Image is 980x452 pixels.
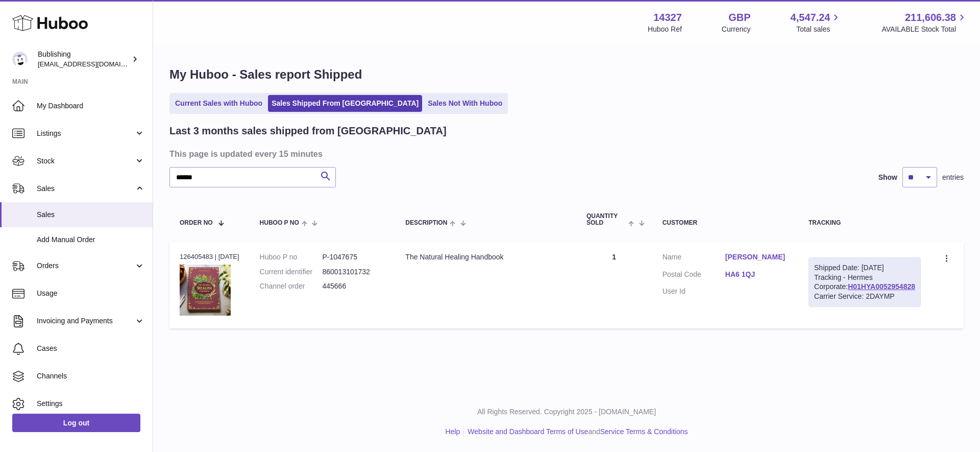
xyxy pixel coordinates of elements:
[424,95,506,112] a: Sales Not With Huboo
[663,270,725,282] dt: Postal Code
[446,427,460,436] a: Help
[405,220,447,226] span: Description
[169,124,447,138] h2: Last 3 months sales shipped from [GEOGRAPHIC_DATA]
[464,427,688,437] li: and
[37,184,134,194] span: Sales
[942,173,964,182] span: entries
[881,25,968,34] span: AVAILABLE Stock Total
[848,282,915,291] a: H01HYA0052954828
[37,235,145,245] span: Add Manual Order
[268,95,422,112] a: Sales Shipped From [GEOGRAPHIC_DATA]
[12,414,140,432] a: Log out
[722,25,751,34] div: Currency
[37,210,145,220] span: Sales
[725,270,788,279] a: HA6 1QJ
[38,50,130,69] div: Bublishing
[653,11,682,25] strong: 14327
[37,289,145,298] span: Usage
[260,267,323,277] dt: Current identifier
[791,11,830,25] span: 4,547.24
[37,261,134,271] span: Orders
[37,101,145,111] span: My Dashboard
[905,11,956,25] span: 211,606.38
[728,11,750,25] strong: GBP
[37,344,145,353] span: Cases
[648,25,682,34] div: Huboo Ref
[322,267,385,277] dd: 860013101732
[881,11,968,34] a: 211,606.38 AVAILABLE Stock Total
[260,281,323,291] dt: Channel order
[586,213,626,226] span: Quantity Sold
[725,252,788,262] a: [PERSON_NAME]
[814,292,915,301] div: Carrier Service: 2DAYMP
[405,252,566,262] div: The Natural Healing Handbook
[814,263,915,273] div: Shipped Date: [DATE]
[37,399,145,409] span: Settings
[260,220,299,226] span: Huboo P no
[161,407,972,417] p: All Rights Reserved. Copyright 2025 - [DOMAIN_NAME]
[171,95,266,112] a: Current Sales with Huboo
[260,252,323,262] dt: Huboo P no
[180,220,213,226] span: Order No
[322,281,385,291] dd: 445666
[878,173,897,182] label: Show
[180,265,231,316] img: 1749741825.png
[468,427,588,436] a: Website and Dashboard Terms of Use
[37,316,134,326] span: Invoicing and Payments
[600,427,688,436] a: Service Terms & Conditions
[576,242,652,328] td: 1
[12,52,28,67] img: regine@bublishing.com
[322,252,385,262] dd: P-1047675
[808,220,921,226] div: Tracking
[791,11,842,34] a: 4,547.24 Total sales
[169,66,964,83] h1: My Huboo - Sales report Shipped
[37,371,145,381] span: Channels
[663,287,725,296] dt: User Id
[796,25,842,34] span: Total sales
[663,220,788,226] div: Customer
[37,129,134,138] span: Listings
[37,156,134,166] span: Stock
[808,257,921,307] div: Tracking - Hermes Corporate:
[663,252,725,265] dt: Name
[180,252,239,261] div: 126405483 | [DATE]
[169,148,961,159] h3: This page is updated every 15 minutes
[38,60,150,68] span: [EMAIL_ADDRESS][DOMAIN_NAME]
